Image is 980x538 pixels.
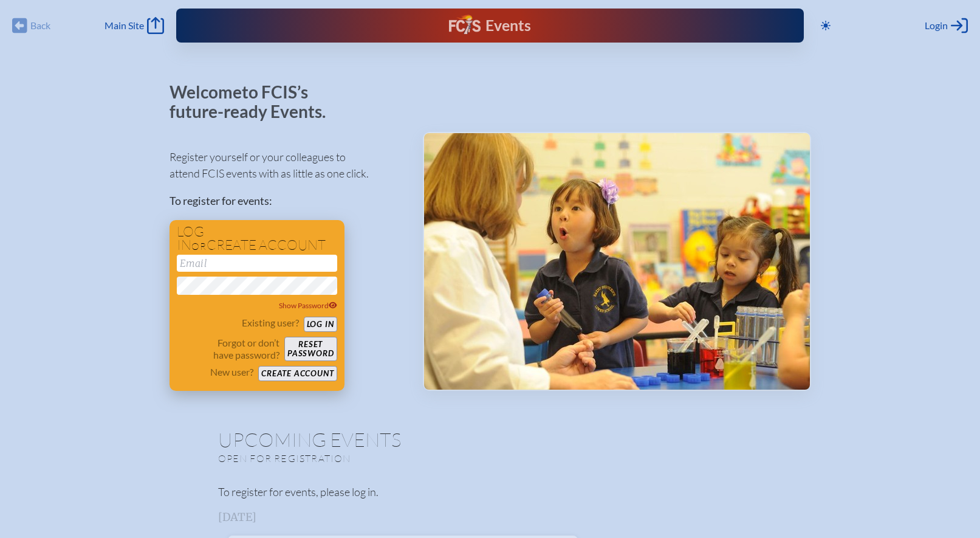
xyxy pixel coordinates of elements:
[191,240,207,252] span: or
[105,19,144,32] span: Main Site
[242,317,299,329] p: Existing user?
[925,19,948,32] span: Login
[424,133,810,390] img: Events
[218,452,539,464] p: Open for registration
[218,484,762,500] p: To register for events, please log in.
[170,149,403,182] p: Register yourself or your colleagues to attend FCIS events with as little as one click.
[177,255,337,272] input: Email
[258,366,337,381] button: Create account
[210,366,253,378] p: New user?
[218,511,762,523] h3: [DATE]
[352,15,628,36] div: FCIS Events — Future ready
[304,317,337,332] button: Log in
[105,17,164,34] a: Main Site
[177,225,337,252] h1: Log in create account
[284,337,337,361] button: Resetpassword
[177,337,280,361] p: Forgot or don’t have password?
[279,301,337,310] span: Show Password
[170,83,340,121] p: Welcome to FCIS’s future-ready Events.
[218,430,762,449] h1: Upcoming Events
[170,193,403,209] p: To register for events:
